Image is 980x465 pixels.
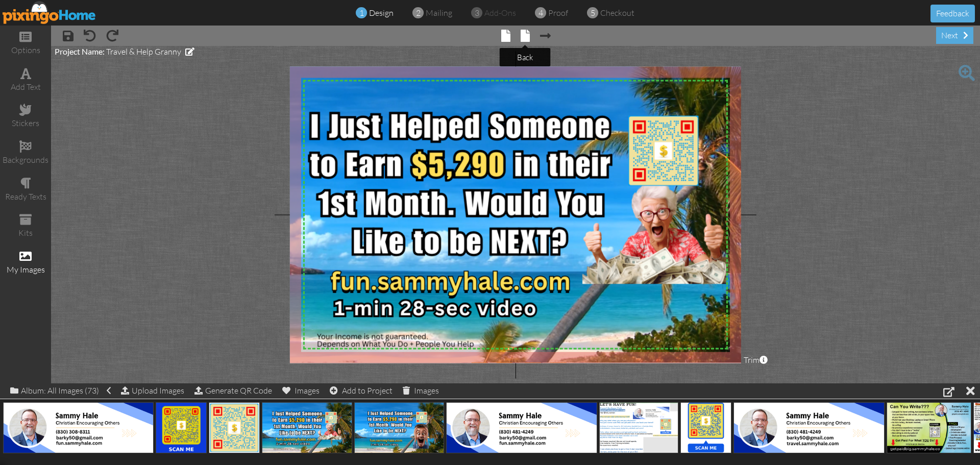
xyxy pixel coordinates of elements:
[354,402,444,453] img: 20250924-204045-4811287a92c6-500.png
[733,402,884,453] img: 20250807-234046-69ac9147b78c-500.png
[194,383,272,398] div: Generate QR Code
[744,354,768,366] span: Trim
[446,402,597,453] img: 20250924-174937-e42885194cc2-500.png
[591,7,595,19] span: 5
[517,53,533,62] tip-tip: back
[403,383,439,398] div: Images
[930,5,975,22] button: Feedback
[156,402,207,453] img: 20250924-231748-14fce3f5d669-original.png
[426,8,452,18] span: mailing
[548,8,568,18] span: proof
[121,383,184,398] div: Upload Images
[680,402,731,453] img: 20250819-183525-479b5c68e9d4-original.png
[330,383,393,398] div: Add to Project
[10,383,111,398] div: Album: All Images (73)
[484,8,516,18] span: add-ons
[282,383,320,398] div: Images
[359,7,364,19] span: 1
[3,1,96,24] img: pixingo logo
[538,7,543,19] span: 4
[369,8,394,18] span: design
[887,402,971,453] img: 20250425-034714-9215514a1146-500.png
[106,46,181,57] span: Travel & Help Granny
[262,402,352,453] img: 20250924-205638-033b6fa8abf9-500.png
[599,402,679,453] img: 20250918-033947-2872f300e283-500.png
[209,402,260,453] img: 20250924-225922-c85f052b5928-original.png
[3,402,154,453] img: 20250930-152656-3031dea11354-500.png
[55,46,105,56] span: Project Name:
[251,61,788,362] img: 20250924-205638-033b6fa8abf9-1000.png
[936,27,973,44] div: next
[600,8,634,18] span: checkout
[416,7,421,19] span: 2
